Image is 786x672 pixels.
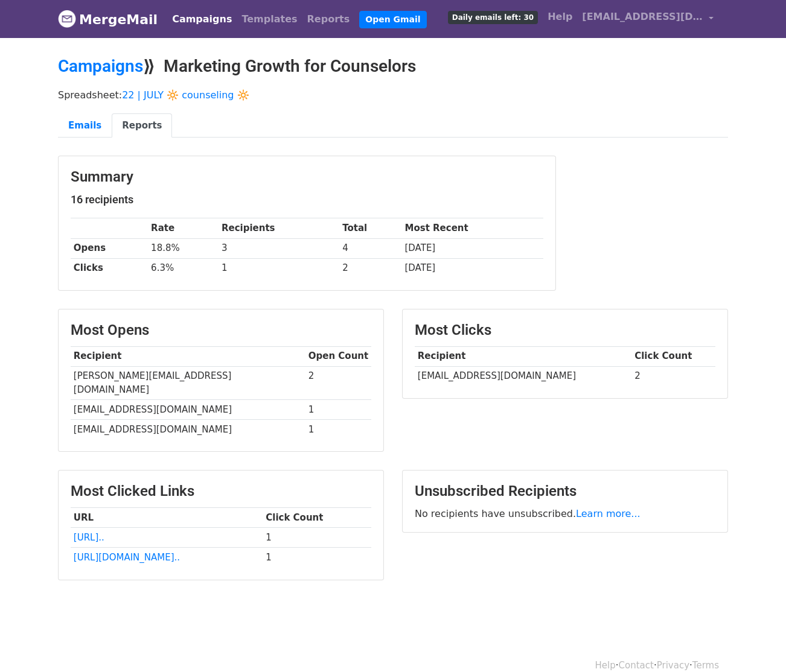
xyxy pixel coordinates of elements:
th: URL [71,508,263,528]
h2: ⟫ Marketing Growth for Counselors [58,56,728,77]
td: 1 [219,258,339,278]
a: Daily emails left: 30 [443,5,543,29]
a: Learn more... [576,508,641,519]
p: No recipients have unsubscribed. [415,507,715,520]
span: Daily emails left: 30 [448,11,538,24]
a: MergeMail [58,7,158,32]
td: 1 [263,548,371,568]
a: Terms [692,660,719,671]
th: Recipient [71,346,305,366]
a: Emails [58,113,112,138]
td: [EMAIL_ADDRESS][DOMAIN_NAME] [415,366,631,386]
h3: Summary [71,168,543,186]
a: Campaigns [58,56,143,76]
iframe: Chat Widget [726,614,786,672]
a: Open Gmail [359,11,426,28]
a: Templates [237,7,302,31]
a: Reports [112,113,172,138]
th: Recipient [415,346,631,366]
a: 22 | JULY 🔆 counseling 🔆 [122,89,249,101]
td: 6.3% [148,258,219,278]
th: Recipients [219,218,339,238]
a: Help [595,660,616,671]
a: Privacy [657,660,689,671]
img: MergeMail logo [58,10,76,28]
td: 3 [219,238,339,258]
a: Contact [619,660,654,671]
a: [EMAIL_ADDRESS][DOMAIN_NAME] [577,5,718,33]
td: 2 [305,366,371,400]
th: Click Count [631,346,715,366]
th: Open Count [305,346,371,366]
h5: 16 recipients [71,193,543,206]
h3: Most Opens [71,322,371,339]
td: 1 [305,400,371,420]
td: [DATE] [402,258,543,278]
th: Click Count [263,508,371,528]
span: [EMAIL_ADDRESS][DOMAIN_NAME] [582,10,703,24]
th: Most Recent [402,218,543,238]
h3: Most Clicked Links [71,483,371,500]
td: 1 [263,528,371,548]
a: [URL].. [74,532,104,543]
td: 2 [339,258,401,278]
p: Spreadsheet: [58,89,728,101]
td: [EMAIL_ADDRESS][DOMAIN_NAME] [71,420,305,440]
h3: Unsubscribed Recipients [415,483,715,500]
a: Campaigns [167,7,237,31]
td: [DATE] [402,238,543,258]
td: [PERSON_NAME][EMAIL_ADDRESS][DOMAIN_NAME] [71,366,305,400]
h3: Most Clicks [415,322,715,339]
th: Rate [148,218,219,238]
a: [URL][DOMAIN_NAME].. [74,552,180,563]
th: Total [339,218,401,238]
td: [EMAIL_ADDRESS][DOMAIN_NAME] [71,400,305,420]
td: 1 [305,420,371,440]
a: Reports [302,7,355,31]
th: Opens [71,238,148,258]
td: 4 [339,238,401,258]
a: Help [543,5,577,29]
td: 2 [631,366,715,386]
td: 18.8% [148,238,219,258]
th: Clicks [71,258,148,278]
